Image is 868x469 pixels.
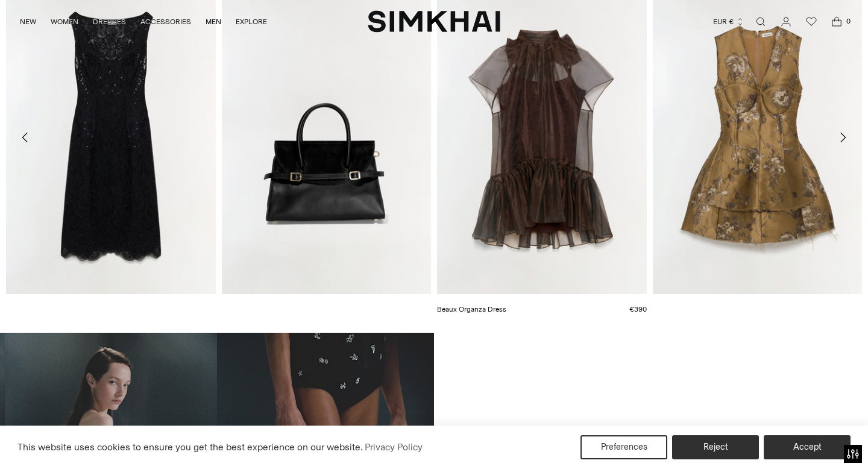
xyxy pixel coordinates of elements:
[206,8,221,35] a: MEN
[672,435,759,459] button: Reject
[437,305,506,313] a: Beaux Organza Dress
[93,8,126,35] a: DRESSES
[140,8,191,35] a: ACCESSORIES
[825,10,849,34] a: Open cart modal
[12,124,39,151] button: Move to previous carousel slide
[236,8,267,35] a: EXPLORE
[368,10,500,33] a: SIMKHAI
[17,441,363,453] span: This website uses cookies to ensure you get the best experience on our website.
[799,10,823,34] a: Wishlist
[843,16,854,27] span: 0
[749,10,773,34] a: Open search modal
[713,8,744,35] button: EUR €
[20,8,36,35] a: NEW
[51,8,78,35] a: WOMEN
[363,438,424,456] a: Privacy Policy (opens in a new tab)
[764,435,851,459] button: Accept
[829,124,856,151] button: Move to next carousel slide
[580,435,667,459] button: Preferences
[774,10,798,34] a: Go to the account page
